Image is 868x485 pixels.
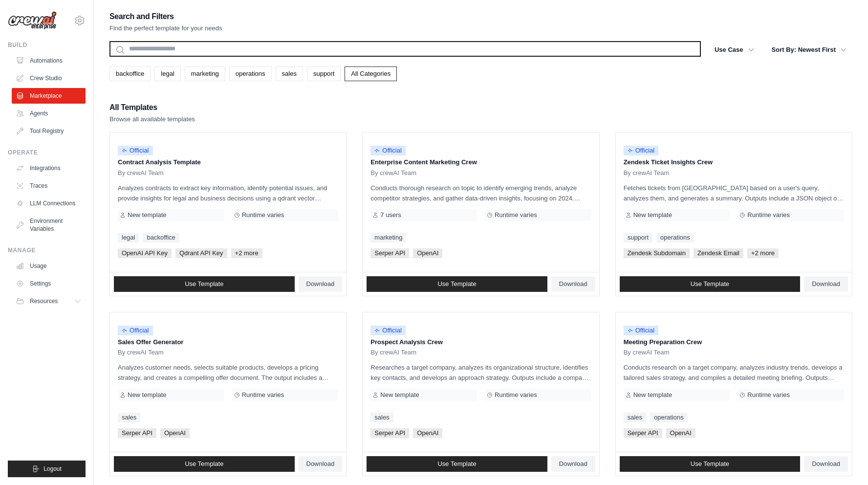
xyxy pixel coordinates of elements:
[437,460,476,468] span: Use Template
[109,23,222,33] p: Find the perfect template for your needs
[413,428,442,438] span: OpenAI
[12,258,86,274] a: Usage
[624,233,652,242] a: support
[118,349,164,356] span: By crewAI Team
[666,428,695,438] span: OpenAI
[624,157,844,167] p: Zendesk Ticket Insights Crew
[370,233,406,242] a: marketing
[118,146,153,155] span: Official
[306,280,335,288] span: Download
[650,413,688,422] a: operations
[370,413,393,422] a: sales
[43,465,62,473] span: Logout
[551,456,595,472] a: Download
[633,211,672,219] span: New template
[812,460,840,468] span: Download
[551,276,595,292] a: Download
[620,456,801,472] a: Use Template
[118,362,338,383] p: Analyzes customer needs, selects suitable products, develops a pricing strategy, and creates a co...
[620,276,801,292] a: Use Template
[559,460,587,468] span: Download
[12,88,86,104] a: Marketplace
[175,248,227,258] span: Qdrant API Key
[306,460,335,468] span: Download
[118,157,338,167] p: Contract Analysis Template
[12,196,86,211] a: LLM Connections
[413,248,442,258] span: OpenAI
[370,326,406,335] span: Official
[766,41,852,59] button: Sort By: Newest First
[118,428,156,438] span: Serper API
[8,11,57,30] img: Logo
[691,460,729,468] span: Use Template
[307,66,341,81] a: support
[118,169,164,177] span: By crewAI Team
[128,391,166,399] span: New template
[8,41,86,49] div: Build
[747,391,790,399] span: Runtime varies
[370,157,591,167] p: Enterprise Content Marketing Crew
[118,248,172,258] span: OpenAI API Key
[143,233,179,242] a: backoffice
[12,160,86,176] a: Integrations
[367,456,547,472] a: Use Template
[380,211,401,219] span: 7 users
[367,276,547,292] a: Use Template
[495,391,537,399] span: Runtime varies
[12,213,86,237] a: Environment Variables
[128,211,166,219] span: New template
[747,248,779,258] span: +2 more
[691,280,729,288] span: Use Template
[370,428,409,438] span: Serper API
[118,233,139,242] a: legal
[8,149,86,156] div: Operate
[12,276,86,291] a: Settings
[185,66,225,81] a: marketing
[559,280,587,288] span: Download
[624,362,844,383] p: Conducts research on a target company, analyzes industry trends, develops a tailored sales strate...
[12,53,86,68] a: Automations
[154,66,180,81] a: legal
[624,248,690,258] span: Zendesk Subdomain
[370,146,406,155] span: Official
[747,211,790,219] span: Runtime varies
[370,169,416,177] span: By crewAI Team
[114,456,295,472] a: Use Template
[109,10,222,23] h2: Search and Filters
[370,362,591,383] p: Researches a target company, analyzes its organizational structure, identifies key contacts, and ...
[804,456,848,472] a: Download
[229,66,272,81] a: operations
[624,337,844,347] p: Meeting Preparation Crew
[118,413,140,422] a: sales
[109,101,195,114] h2: All Templates
[370,183,591,203] p: Conducts thorough research on topic to identify emerging trends, analyze competitor strategies, a...
[242,391,284,399] span: Runtime varies
[12,70,86,86] a: Crew Studio
[804,276,848,292] a: Download
[8,246,86,254] div: Manage
[12,178,86,194] a: Traces
[624,326,659,335] span: Official
[370,349,416,356] span: By crewAI Team
[633,391,672,399] span: New template
[12,123,86,139] a: Tool Registry
[370,337,591,347] p: Prospect Analysis Crew
[30,297,58,305] span: Resources
[709,41,760,59] button: Use Case
[345,66,397,81] a: All Categories
[185,460,223,468] span: Use Template
[109,114,195,124] p: Browse all available templates
[495,211,537,219] span: Runtime varies
[437,280,476,288] span: Use Template
[624,169,670,177] span: By crewAI Team
[299,276,343,292] a: Download
[8,461,86,477] button: Logout
[12,293,86,309] button: Resources
[299,456,343,472] a: Download
[114,276,295,292] a: Use Template
[624,413,646,422] a: sales
[694,248,743,258] span: Zendesk Email
[812,280,840,288] span: Download
[624,146,659,155] span: Official
[380,391,419,399] span: New template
